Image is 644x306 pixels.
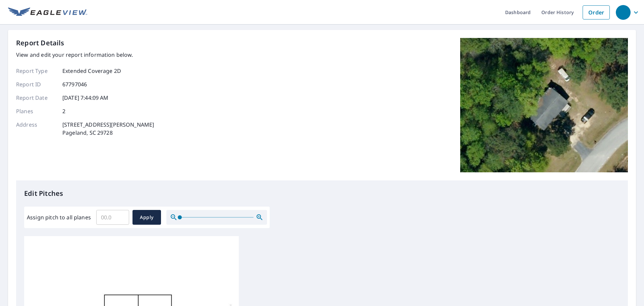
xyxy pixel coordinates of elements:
[62,67,121,75] p: Extended Coverage 2D
[16,67,56,75] p: Report Type
[16,121,56,137] p: Address
[138,213,156,222] span: Apply
[16,107,56,115] p: Planes
[27,213,91,221] label: Assign pitch to all planes
[16,51,154,59] p: View and edit your report information below.
[132,210,161,225] button: Apply
[16,80,56,88] p: Report ID
[62,107,65,115] p: 2
[24,188,620,199] p: Edit Pitches
[62,94,109,102] p: [DATE] 7:44:09 AM
[8,7,87,17] img: EV Logo
[16,94,56,102] p: Report Date
[16,38,64,48] p: Report Details
[62,80,87,88] p: 67797046
[62,121,154,137] p: [STREET_ADDRESS][PERSON_NAME] Pageland, SC 29728
[460,38,628,172] img: Top image
[96,208,129,227] input: 00.0
[583,5,610,19] a: Order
